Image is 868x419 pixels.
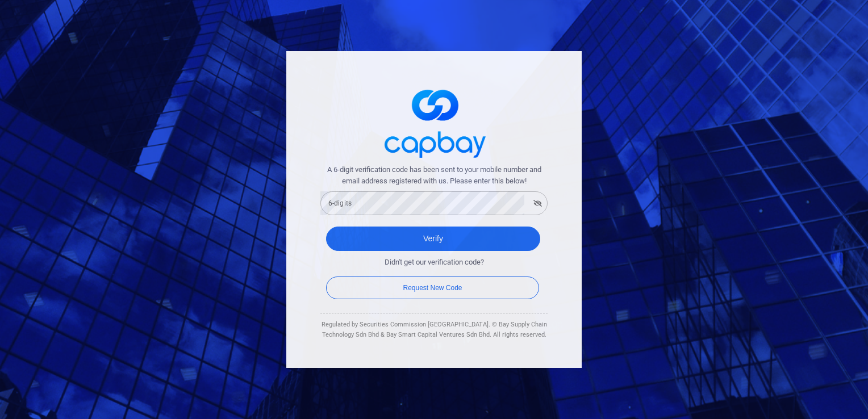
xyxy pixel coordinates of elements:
span: Didn't get our verification code? [385,257,484,269]
button: Request New Code [326,276,539,299]
span: A 6-digit verification code has been sent to your mobile number and email address registered with... [320,164,548,188]
div: Regulated by Securities Commission [GEOGRAPHIC_DATA]. © Bay Supply Chain Technology Sdn Bhd & Bay... [320,320,548,340]
img: logo [377,79,491,164]
button: Verify [326,227,540,251]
